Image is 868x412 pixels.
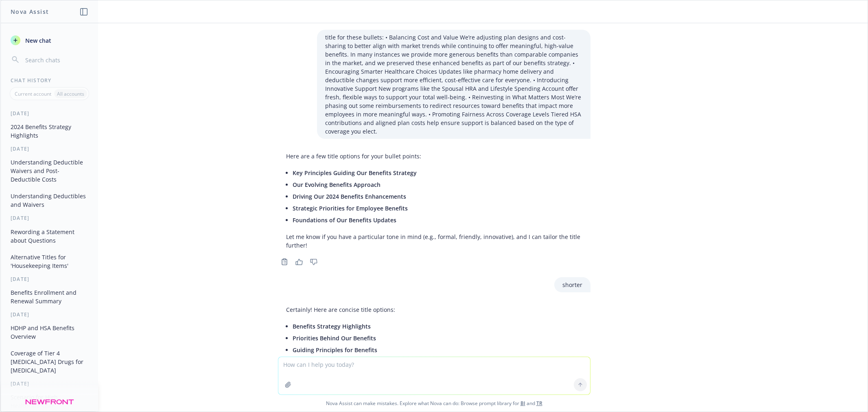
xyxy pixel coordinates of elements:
span: Driving Our 2024 Benefits Enhancements [293,193,406,200]
button: Understanding Deductible Waivers and Post-Deductible Costs [7,156,92,186]
button: Alternative Titles for 'Housekeeping Items' [7,250,92,272]
h1: Nova Assist [11,7,49,16]
div: [DATE] [1,380,98,387]
span: Our Evolving Benefits Approach [293,181,380,188]
a: BI [520,400,525,407]
button: Thumbs down [307,256,320,267]
span: Strategic Priorities for Employee Benefits [293,204,408,212]
p: Here are a few title options for your bullet points: [286,152,582,160]
a: TR [536,400,542,407]
div: [DATE] [1,145,98,152]
p: title for these bullets: • Balancing Cost and Value We’re adjusting plan designs and cost-sharing... [325,33,582,136]
button: Coverage of Tier 4 [MEDICAL_DATA] Drugs for [MEDICAL_DATA] [7,346,92,377]
button: Understanding Deductibles and Waivers [7,189,92,211]
div: [DATE] [1,311,98,318]
span: Benefits Strategy Highlights [293,322,371,330]
div: [DATE] [1,215,98,221]
p: All accounts [57,90,84,97]
button: New chat [7,33,92,48]
svg: Copy to clipboard [281,258,288,265]
button: HDHP and HSA Benefits Overview [7,321,92,343]
p: shorter [562,281,582,289]
p: Certainly! Here are concise title options: [286,305,440,314]
div: [DATE] [1,276,98,283]
div: [DATE] [1,110,98,117]
span: Foundations of Our Benefits Updates [293,216,396,224]
span: Nova Assist can make mistakes. Explore what Nova can do: Browse prompt library for and [4,395,864,412]
div: Chat History [1,77,98,84]
button: 2024 Benefits Strategy Highlights [7,120,92,142]
button: Benefits Enrollment and Renewal Summary [7,286,92,308]
span: Guiding Principles for Benefits [293,346,377,354]
span: Key Principles Guiding Our Benefits Strategy [293,169,417,177]
p: Current account [15,90,51,97]
p: Let me know if you have a particular tone in mind (e.g., formal, friendly, innovative), and I can... [286,232,582,250]
input: Search chats [24,54,88,66]
span: Priorities Behind Our Benefits [293,334,376,342]
button: Rewording a Statement about Questions [7,225,92,247]
span: New chat [24,36,51,45]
